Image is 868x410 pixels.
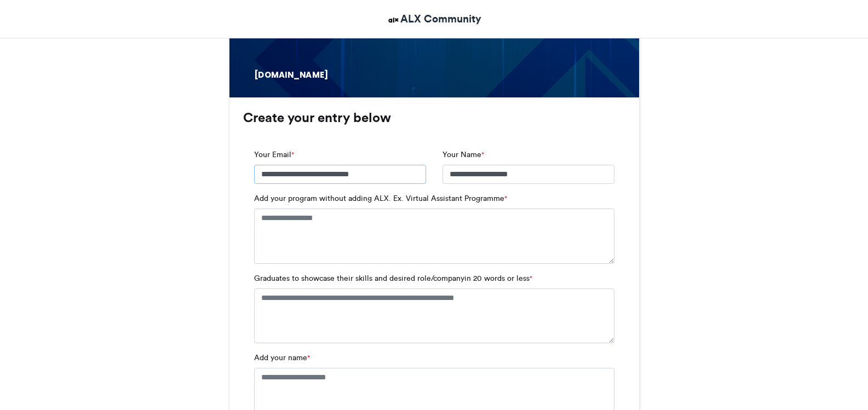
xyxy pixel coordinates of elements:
label: Your Email [254,149,294,160]
label: Add your program without adding ALX. Ex. Virtual Assistant Programme [254,193,507,204]
label: Add your name [254,352,310,363]
img: ALX Community [387,13,400,27]
div: [DOMAIN_NAME] [254,70,338,81]
h3: Create your entry below [243,111,625,124]
a: ALX Community [387,11,481,27]
label: Your Name [442,149,484,160]
label: Graduates to showcase their skills and desired role/companyin 20 words or less [254,273,532,284]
